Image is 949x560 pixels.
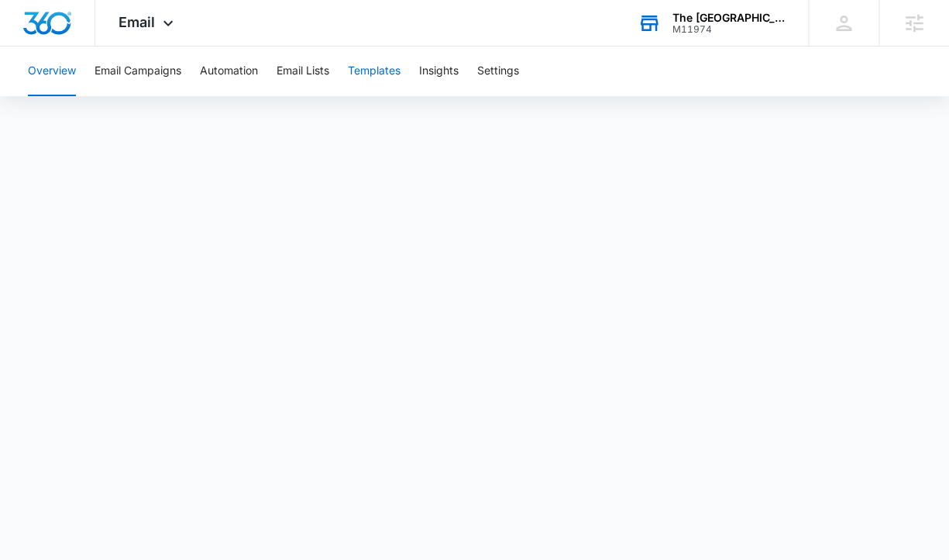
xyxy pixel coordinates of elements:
[200,47,258,96] button: Automation
[348,47,401,96] button: Templates
[477,47,519,96] button: Settings
[419,47,459,96] button: Insights
[672,12,786,24] div: account name
[277,47,329,96] button: Email Lists
[119,14,155,30] span: Email
[95,47,181,96] button: Email Campaigns
[672,24,786,35] div: account id
[28,47,76,96] button: Overview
